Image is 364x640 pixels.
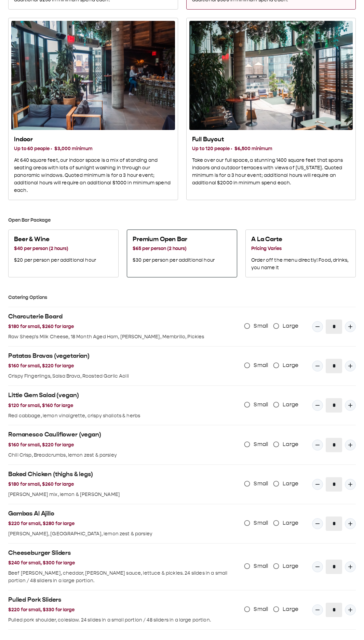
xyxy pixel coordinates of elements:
[245,230,356,277] button: A La Carte
[8,570,238,585] p: Beef [PERSON_NAME], cheddar, [PERSON_NAME] sauce, lettuce & pickles. 24 slides in a small portion...
[8,616,238,624] p: Pulled pork shoulder, coleslaw. 24 slides in a small portion / 48 sliders in a large portion.
[283,562,298,570] span: Large
[312,398,356,413] div: Quantity Input
[312,359,356,373] div: Quantity Input
[8,530,238,538] p: [PERSON_NAME], [GEOGRAPHIC_DATA], lemon zest & parsley
[254,361,268,369] span: Small
[283,361,298,369] span: Large
[251,245,350,252] h3: Pricing Varies
[8,217,356,224] h3: Open Bar Package
[283,440,298,448] span: Large
[283,322,298,330] span: Large
[283,480,298,488] span: Large
[8,441,238,449] h3: $160 for small, $220 for large
[8,491,238,498] p: [PERSON_NAME] mix, lemon & [PERSON_NAME]
[8,18,178,200] button: Indoor
[192,145,350,153] h3: Up to 120 people · $6,500 minimum
[283,401,298,409] span: Large
[254,440,268,448] span: Small
[8,230,356,277] div: Select one
[251,235,350,244] h2: A La Carte
[8,452,238,459] p: Chili Crisp, Breadcrumbs, lemon zest & parsley
[312,438,356,452] div: Quantity Input
[283,519,298,527] span: Large
[8,431,238,439] h2: Romanesco Cauliflower (vegan)
[312,517,356,531] div: Quantity Input
[8,510,238,518] h2: Gambas Al Ajillo
[254,480,268,488] span: Small
[251,257,350,272] p: Order off the menu directly! Food, drinks, you name it
[14,245,96,252] h3: $40 per person (2 hours)
[133,235,215,244] h2: Premium Open Bar
[14,135,172,144] h2: Indoor
[8,559,238,567] h3: $240 for small, $300 for large
[8,294,356,301] h3: Catering Options
[8,402,238,409] h3: $120 for small, $160 for large
[14,235,96,244] h2: Beer & Wine
[8,362,238,370] h3: $160 for small, $220 for large
[8,313,238,321] h2: Charcuterie Board
[133,257,215,264] p: $30 per person per additional hour
[8,230,119,277] button: Beer & Wine
[14,145,172,153] h3: Up to 60 people · $3,000 minimum
[312,319,356,334] div: Quantity Input
[8,391,238,400] h2: Little Gem Salad (vegan)
[283,605,298,613] span: Large
[254,401,268,409] span: Small
[8,606,238,614] h3: $220 for small, $330 for large
[8,323,238,330] h3: $180 for small, $260 for large
[8,373,238,380] p: Crispy Fingerlings, Salsa Brava, Roasted Garlic Aoili
[312,603,356,617] div: Quantity Input
[14,257,96,264] p: $20 per person per additional hour
[312,477,356,492] div: Quantity Input
[254,562,268,570] span: Small
[14,157,172,194] p: At 640 square feet, our indoor space is a mix of standing and seating areas with lots of sunlight...
[8,549,238,557] h2: Cheeseburger Sliders
[127,230,237,277] button: Premium Open Bar
[8,481,238,488] h3: $180 for small, $260 for large
[8,333,238,341] p: Raw Sheep's Milk Cheese, 18 Month Aged Ham, [PERSON_NAME], Membrillo, Pickles
[133,245,215,252] h3: $65 per person (2 hours)
[312,560,356,574] div: Quantity Input
[8,596,238,604] h2: Pulled Pork Sliders
[254,519,268,527] span: Small
[254,322,268,330] span: Small
[8,520,238,527] h3: $220 for small, $280 for large
[192,157,350,187] p: Take over our full space, a stunning 1400 square feet that spans indoors and outdoor terraces wit...
[192,135,350,144] h2: Full Buyout
[8,412,238,420] p: Red cabbage, lemon vinaigrette, crispy shallots & herbs
[186,18,356,200] button: Full Buyout
[8,352,238,360] h2: Patatas Bravas (vegetarian)
[8,470,238,479] h2: Baked Chicken (thighs & legs)
[254,605,268,613] span: Small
